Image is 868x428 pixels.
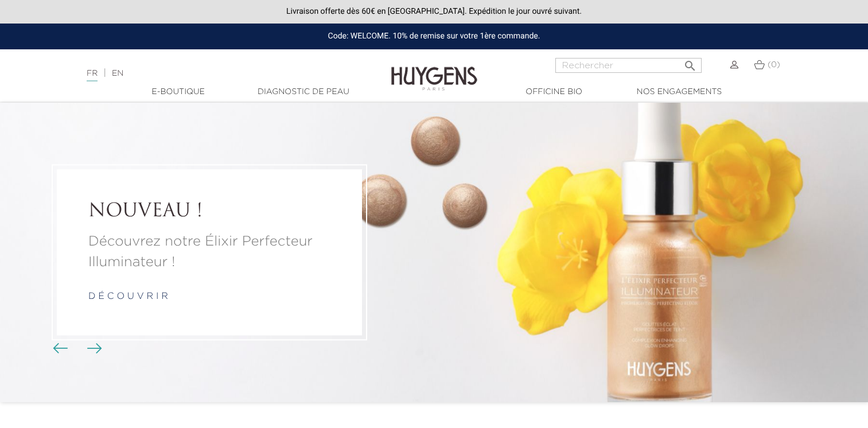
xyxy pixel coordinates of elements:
i:  [683,56,697,69]
input: Rechercher [555,58,702,73]
span: (0) [768,61,780,69]
button:  [680,55,700,70]
div: | [81,67,353,80]
a: Officine Bio [497,86,612,98]
a: d é c o u v r i r [88,293,168,302]
img: Huygens [391,48,477,92]
a: Nos engagements [622,86,737,98]
a: Diagnostic de peau [246,86,361,98]
a: E-Boutique [121,86,236,98]
a: Découvrez notre Élixir Perfecteur Illuminateur ! [88,232,330,273]
div: Boutons du carrousel [57,340,95,357]
a: EN [112,69,123,77]
a: NOUVEAU ! [88,201,330,223]
a: FR [87,69,98,81]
